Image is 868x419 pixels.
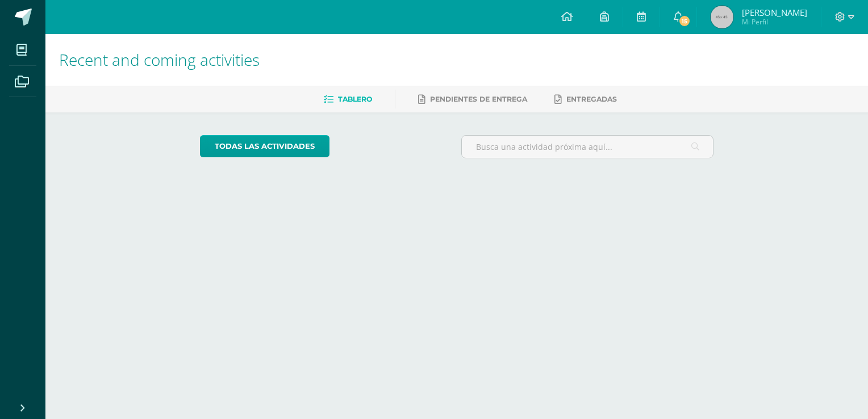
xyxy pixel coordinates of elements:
a: Tablero [324,90,372,108]
input: Busca una actividad próxima aquí... [462,136,713,158]
span: [PERSON_NAME] [742,7,807,18]
span: Entregadas [566,95,617,103]
span: Recent and coming activities [59,49,260,70]
span: Tablero [338,95,372,103]
span: Mi Perfil [742,17,807,27]
img: 45x45 [711,6,733,28]
a: todas las Actividades [200,135,329,157]
span: 15 [678,15,691,27]
a: Pendientes de entrega [418,90,527,108]
a: Entregadas [554,90,617,108]
span: Pendientes de entrega [430,95,527,103]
